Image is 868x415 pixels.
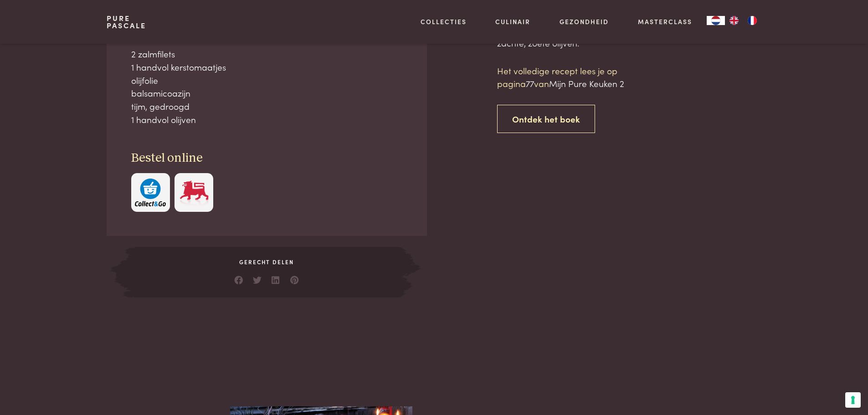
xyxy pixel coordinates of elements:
[549,77,624,89] span: Mijn Pure Keuken 2
[526,77,534,89] span: 77
[560,17,609,26] a: Gezondheid
[707,16,761,25] aside: Language selected: Nederlands
[131,150,403,166] h3: Bestel online
[707,16,725,25] div: Language
[725,16,743,25] a: EN
[845,392,861,408] button: Uw voorkeuren voor toestemming voor trackingtechnologieën
[131,100,403,113] div: tijm, gedroogd
[135,258,398,266] span: Gerecht delen
[497,105,595,133] a: Ontdek het boek
[131,61,403,74] div: 1 handvol kerstomaatjes
[495,17,530,26] a: Culinair
[135,179,166,206] img: c308188babc36a3a401bcb5cb7e020f4d5ab42f7cacd8327e500463a43eeb86c.svg
[743,16,761,25] a: FR
[131,47,403,61] div: 2 zalmfilets
[707,16,725,25] a: NL
[131,87,403,100] div: balsamicoazijn
[638,17,692,26] a: Masterclass
[497,64,652,90] p: Het volledige recept lees je op pagina van
[131,74,403,87] div: olijfolie
[421,17,467,26] a: Collecties
[179,179,210,206] img: Delhaize
[107,15,146,29] a: PurePascale
[131,113,403,126] div: 1 handvol olijven
[725,16,761,25] ul: Language list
